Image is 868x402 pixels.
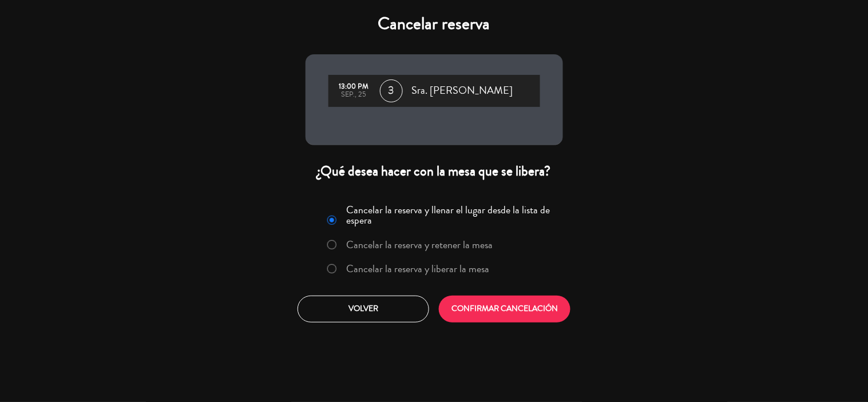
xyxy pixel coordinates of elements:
[334,91,374,99] div: sep., 25
[346,240,493,250] label: Cancelar la reserva y retener la mesa
[306,162,563,180] div: ¿Qué desea hacer con la mesa que se libera?
[412,82,513,99] span: Sra. [PERSON_NAME]
[306,14,563,34] h4: Cancelar reserva
[298,296,429,323] button: Volver
[439,296,570,323] button: CONFIRMAR CANCELACIÓN
[380,79,403,102] span: 3
[346,264,489,274] label: Cancelar la reserva y liberar la mesa
[334,83,374,91] div: 13:00 PM
[346,205,556,225] label: Cancelar la reserva y llenar el lugar desde la lista de espera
